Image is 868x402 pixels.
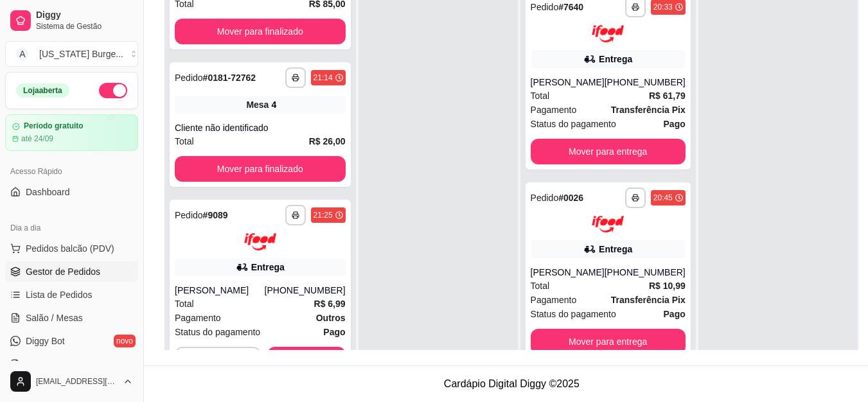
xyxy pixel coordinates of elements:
[531,89,550,103] span: Total
[531,139,686,164] button: Mover para entrega
[592,216,624,233] img: ifood
[653,193,673,203] div: 20:45
[26,242,114,255] span: Pedidos balcão (PDV)
[26,311,83,324] span: Salão / Mesas
[5,331,138,351] a: Diggy Botnovo
[649,91,686,101] strong: R$ 61,79
[5,238,138,259] button: Pedidos balcão (PDV)
[175,134,194,148] span: Total
[5,261,138,282] a: Gestor de Pedidos
[5,182,138,202] a: Dashboard
[251,261,285,274] div: Entrega
[24,121,84,131] article: Período gratuito
[21,134,53,144] article: até 24/09
[531,266,605,279] div: [PERSON_NAME]
[531,2,559,12] span: Pedido
[558,193,583,203] strong: # 0026
[664,119,686,129] strong: Pago
[309,136,346,146] strong: R$ 26,00
[244,233,276,250] img: ifood
[605,266,686,279] div: [PHONE_NUMBER]
[175,210,203,220] span: Pedido
[314,73,333,83] div: 21:14
[36,21,133,31] span: Sistema de Gestão
[5,354,138,374] a: KDS
[314,210,333,220] div: 21:25
[5,114,138,151] a: Período gratuitoaté 24/09
[531,279,550,293] span: Total
[175,297,194,311] span: Total
[99,83,127,98] button: Alterar Status
[664,309,686,319] strong: Pago
[16,48,29,60] span: A
[26,265,100,278] span: Gestor de Pedidos
[203,210,228,220] strong: # 9089
[267,347,346,372] button: Aceitar pedido
[531,103,577,117] span: Pagamento
[175,311,221,325] span: Pagamento
[26,335,65,347] span: Diggy Bot
[175,19,346,44] button: Mover para finalizado
[649,281,686,291] strong: R$ 10,99
[5,284,138,305] a: Lista de Pedidos
[175,73,203,83] span: Pedido
[175,325,260,339] span: Status do pagamento
[531,329,686,354] button: Mover para entrega
[5,41,138,67] button: Select a team
[653,2,673,12] div: 20:33
[531,193,559,203] span: Pedido
[175,347,261,372] button: Recusar pedido
[271,98,276,111] div: 4
[611,295,686,305] strong: Transferência Pix
[316,313,346,323] strong: Outros
[36,376,118,387] span: [EMAIL_ADDRESS][DOMAIN_NAME]
[605,76,686,89] div: [PHONE_NUMBER]
[26,186,70,198] span: Dashboard
[592,25,624,42] img: ifood
[611,105,686,115] strong: Transferência Pix
[531,76,605,89] div: [PERSON_NAME]
[175,156,346,182] button: Mover para finalizado
[175,121,346,134] div: Cliente não identificado
[314,299,346,309] strong: R$ 6,99
[5,161,138,182] div: Acesso Rápido
[265,284,346,297] div: [PHONE_NUMBER]
[36,10,133,21] span: Diggy
[558,2,583,12] strong: # 7640
[39,48,123,60] div: [US_STATE] Burge ...
[5,5,138,36] a: DiggySistema de Gestão
[175,284,265,297] div: [PERSON_NAME]
[5,308,138,328] a: Salão / Mesas
[5,218,138,238] div: Dia a dia
[16,83,69,98] div: Loja aberta
[203,73,256,83] strong: # 0181-72762
[323,327,345,337] strong: Pago
[599,53,632,66] div: Entrega
[531,293,577,307] span: Pagamento
[246,98,269,111] span: Mesa
[26,358,44,371] span: KDS
[26,288,93,301] span: Lista de Pedidos
[599,243,632,256] div: Entrega
[531,307,616,321] span: Status do pagamento
[5,366,138,397] button: [EMAIL_ADDRESS][DOMAIN_NAME]
[531,117,616,131] span: Status do pagamento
